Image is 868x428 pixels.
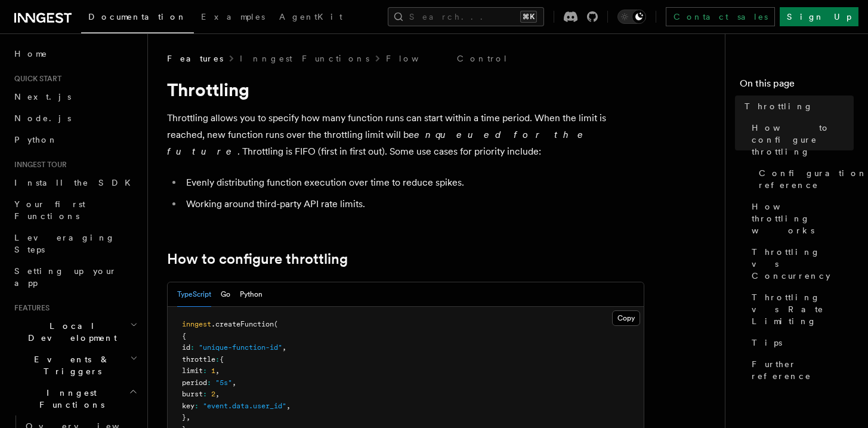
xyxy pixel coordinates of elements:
span: Setting up your app [14,266,117,288]
span: .createFunction [211,320,274,328]
a: Python [10,129,140,150]
a: How to configure throttling [747,117,854,162]
span: Features [167,53,223,64]
a: Home [10,43,140,64]
a: Leveraging Steps [10,227,140,260]
span: Configuration reference [759,167,867,191]
p: Throttling allows you to specify how many function runs can start within a time period. When the ... [167,110,644,160]
span: Further reference [752,358,854,382]
span: 1 [211,367,215,375]
h1: Throttling [167,79,644,100]
a: Throttling vs Concurrency [747,241,854,287]
span: : [194,402,199,410]
kbd: ⌘K [520,11,537,23]
span: : [190,343,194,352]
span: ( [274,320,278,328]
a: Your first Functions [10,193,140,227]
button: Local Development [10,315,140,349]
span: : [215,355,220,364]
button: Copy [612,310,640,326]
span: "unique-function-id" [199,343,282,352]
span: { [220,355,224,364]
a: How throttling works [747,196,854,241]
span: Local Development [10,320,130,344]
a: AgentKit [272,4,350,32]
span: Next.js [14,92,71,101]
a: Configuration reference [754,162,854,196]
li: Working around third-party API rate limits. [183,196,644,213]
a: How to configure throttling [167,251,348,267]
span: Install the SDK [14,178,138,187]
a: Sign Up [780,7,858,26]
span: Documentation [88,12,187,21]
a: Further reference [747,353,854,387]
span: Throttling vs Concurrency [752,246,854,282]
a: Node.js [10,107,140,129]
span: Throttling [745,100,813,112]
span: : [203,390,207,398]
span: , [215,367,220,375]
span: key [182,402,194,410]
span: { [182,332,186,340]
span: How throttling works [752,201,854,236]
button: Go [221,282,230,307]
span: : [203,367,207,375]
a: Examples [194,4,272,32]
span: } [182,413,186,421]
a: Flow Control [386,53,508,64]
span: Python [14,135,58,144]
span: Home [14,48,48,60]
span: Leveraging Steps [14,233,115,254]
span: burst [182,390,203,398]
span: period [182,378,207,387]
button: TypeScript [177,282,211,307]
span: Inngest tour [10,160,67,170]
span: 2 [211,390,215,398]
a: Install the SDK [10,172,140,193]
a: Documentation [81,4,194,33]
a: Tips [747,332,854,353]
span: , [286,402,291,410]
a: Contact sales [666,7,775,26]
span: , [282,343,286,352]
span: , [232,378,236,387]
span: Quick start [10,74,61,84]
span: limit [182,367,203,375]
span: , [215,390,220,398]
span: Your first Functions [14,199,85,221]
span: Examples [201,12,265,21]
button: Inngest Functions [10,382,140,415]
span: Tips [752,337,782,349]
span: Features [10,303,50,313]
a: Throttling vs Rate Limiting [747,287,854,332]
h4: On this page [740,76,854,96]
span: throttle [182,355,215,364]
span: Node.js [14,113,71,123]
button: Python [240,282,262,307]
a: Next.js [10,86,140,107]
span: AgentKit [279,12,342,21]
span: Events & Triggers [10,353,130,377]
a: Throttling [740,96,854,117]
span: Inngest Functions [10,387,129,411]
li: Evenly distributing function execution over time to reduce spikes. [183,174,644,191]
button: Events & Triggers [10,349,140,382]
span: Throttling vs Rate Limiting [752,291,854,327]
button: Toggle dark mode [617,10,646,24]
span: "event.data.user_id" [203,402,286,410]
span: How to configure throttling [752,122,854,158]
span: , [186,413,190,421]
span: inngest [182,320,211,328]
span: id [182,343,190,352]
a: Setting up your app [10,260,140,294]
span: "5s" [215,378,232,387]
span: : [207,378,211,387]
a: Inngest Functions [240,53,369,64]
button: Search...⌘K [388,7,544,26]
